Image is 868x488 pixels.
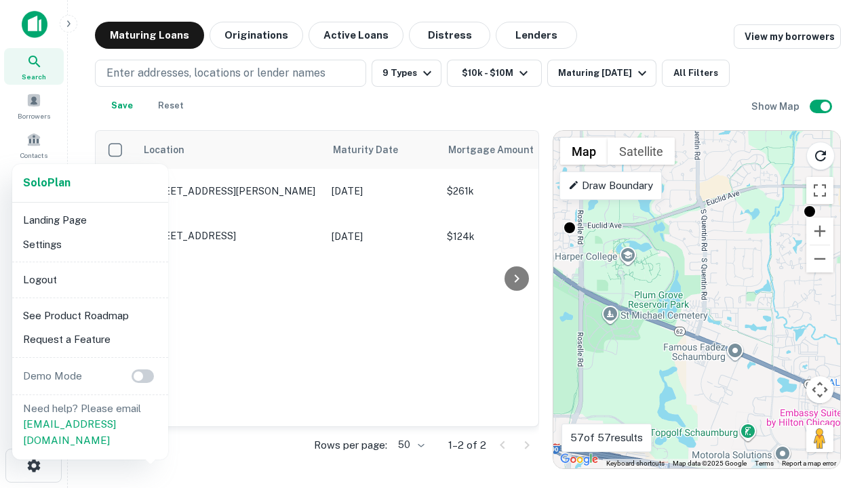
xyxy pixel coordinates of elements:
[23,401,157,449] p: Need help? Please email
[18,327,163,352] li: Request a Feature
[18,208,163,232] li: Landing Page
[18,232,163,257] li: Settings
[23,175,71,191] a: SoloPlan
[18,368,87,384] p: Demo Mode
[800,380,868,445] iframe: Chat Widget
[23,176,71,189] strong: Solo Plan
[18,304,163,328] li: See Product Roadmap
[23,418,116,446] a: [EMAIL_ADDRESS][DOMAIN_NAME]
[18,268,163,292] li: Logout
